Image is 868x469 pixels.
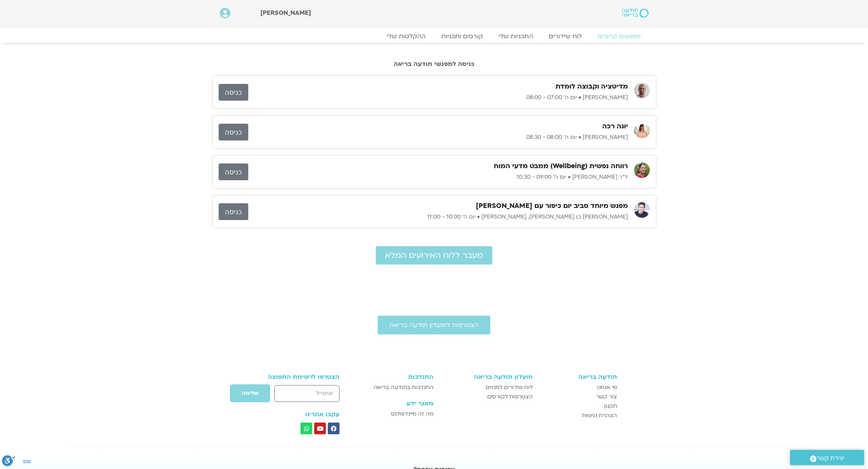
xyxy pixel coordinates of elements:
[378,316,490,334] a: הצטרפות למועדון תודעה בריאה
[391,409,433,419] span: מה זה מיינדפולנס
[476,201,628,211] h3: מפגש מיוחד סביב יום כיפור עם [PERSON_NAME]
[602,122,628,131] h3: יוגה רכה
[389,322,479,329] span: הצטרפות למועדון תודעה בריאה
[541,401,617,411] a: תקנון
[260,9,311,17] span: [PERSON_NAME]
[596,392,617,401] span: צור קשר
[251,411,340,418] h3: עקבו אחרינו
[361,373,433,380] h3: התנדבות
[248,212,628,222] p: [PERSON_NAME] בן [PERSON_NAME], [PERSON_NAME] • יום ה׳ 10:00 - 11:00
[441,383,533,392] a: לוח שידורים למנויים
[541,411,617,420] a: הצהרת נגישות
[274,385,339,402] input: אימייל
[441,392,533,401] a: הצטרפות לקורסים
[494,162,628,171] h3: רווחה נפשית (Wellbeing) ממבט מדעי המוח
[251,384,340,407] form: טופס חדש
[487,392,533,401] span: הצטרפות לקורסים
[817,453,845,464] span: יצירת קשר
[597,383,617,392] span: מי אנחנו
[361,400,433,407] h3: מאגר ידע
[555,82,628,91] h3: מדיטציה וקבוצה לומדת
[385,251,483,260] span: מעבר ללוח האירועים המלא
[491,32,541,40] a: התכניות שלי
[541,373,617,380] h3: תודעה בריאה
[604,401,617,411] span: תקנון
[590,32,649,40] a: מפגשים קרובים
[230,384,270,403] button: שליחה
[374,383,433,392] span: התנדבות בתודעה בריאה
[582,411,617,420] span: הצהרת נגישות
[212,60,656,68] h2: כניסה למפגשי תודעה בריאה
[219,203,248,220] a: כניסה
[219,124,248,140] a: כניסה
[242,390,258,396] span: שליחה
[634,202,650,218] img: שאנייה כהן בן חיים, ערן טייכר
[441,373,533,380] h3: מועדון תודעה בריאה
[541,392,617,401] a: צור קשר
[251,373,340,380] h3: הצטרפו לרשימת התפוצה
[376,246,492,265] a: מעבר ללוח האירועים המלא
[541,32,590,40] a: לוח שידורים
[634,123,650,138] img: ענת מיכאליס
[248,172,628,182] p: ד"ר [PERSON_NAME] • יום ה׳ 09:00 - 10:30
[634,162,650,178] img: ד"ר נועה אלבלדה
[220,32,649,40] nav: Menu
[248,133,628,142] p: [PERSON_NAME] • יום ה׳ 08:00 - 08:30
[790,450,864,465] a: יצירת קשר
[379,32,433,40] a: ההקלטות שלי
[361,409,433,419] a: מה זה מיינדפולנס
[219,163,248,180] a: כניסה
[361,383,433,392] a: התנדבות בתודעה בריאה
[486,383,533,392] span: לוח שידורים למנויים
[248,93,628,102] p: [PERSON_NAME] • יום ה׳ 07:00 - 08:00
[541,383,617,392] a: מי אנחנו
[219,84,248,101] a: כניסה
[634,83,650,98] img: דקל קנטי
[433,32,491,40] a: קורסים ותכניות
